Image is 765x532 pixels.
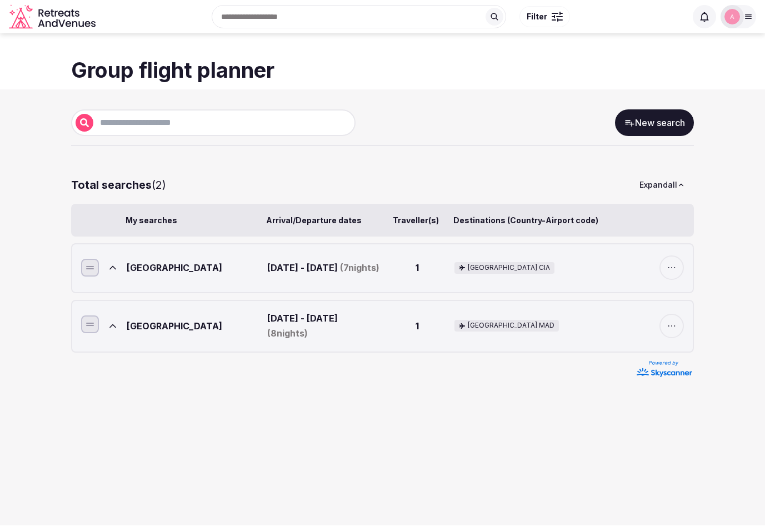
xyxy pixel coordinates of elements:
[127,312,263,339] div: [GEOGRAPHIC_DATA]
[266,215,379,226] div: Arrival/Departure dates
[384,312,449,339] div: 1
[267,327,308,339] span: ( 8 nights)
[126,215,262,226] div: My searches
[71,177,166,193] p: ( 2 )
[468,263,550,273] span: [GEOGRAPHIC_DATA] CIA
[615,109,694,136] a: New search
[453,215,659,226] div: Destinations (Country-Airport code)
[384,255,449,280] div: 1
[724,9,740,24] img: Alejandro Admin
[631,173,694,197] button: Expandall
[9,4,98,29] a: Visit the homepage
[267,255,380,280] div: [DATE] - [DATE]
[9,4,98,29] svg: Retreats and Venues company logo
[527,11,547,22] span: Filter
[127,255,263,280] div: [GEOGRAPHIC_DATA]
[267,312,380,339] div: [DATE] - [DATE]
[71,56,694,85] h1: Group flight planner
[71,178,152,192] strong: Total searches
[340,262,379,274] span: ( 7 nights)
[383,215,448,226] div: Traveller(s)
[519,6,570,27] button: Filter
[468,321,554,330] span: [GEOGRAPHIC_DATA] MAD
